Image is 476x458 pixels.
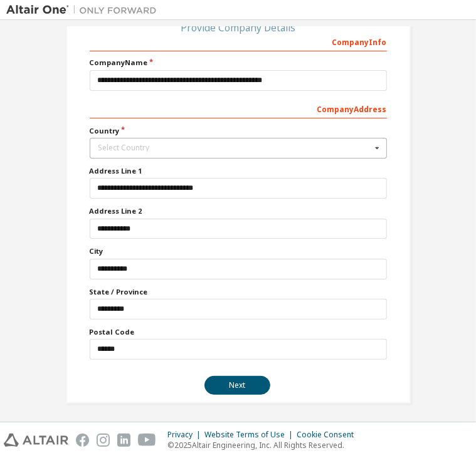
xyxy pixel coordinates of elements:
label: Company Name [90,58,387,68]
label: Address Line 1 [90,166,387,176]
div: Privacy [167,430,204,440]
label: State / Province [90,287,387,297]
img: youtube.svg [138,434,156,447]
label: Postal Code [90,327,387,337]
div: Select Country [98,144,371,152]
p: © 2025 Altair Engineering, Inc. All Rights Reserved. [167,440,361,450]
img: linkedin.svg [117,434,130,447]
label: Country [90,126,387,136]
label: Address Line 2 [90,206,387,216]
img: Altair One [6,4,163,16]
div: Company Info [90,31,387,51]
img: altair_logo.svg [4,434,68,447]
div: Provide Company Details [90,24,387,31]
button: Next [204,376,270,395]
img: facebook.svg [76,434,89,447]
label: City [90,246,387,256]
div: Website Terms of Use [204,430,297,440]
div: Cookie Consent [297,430,361,440]
img: instagram.svg [97,434,110,447]
div: Company Address [90,98,387,118]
